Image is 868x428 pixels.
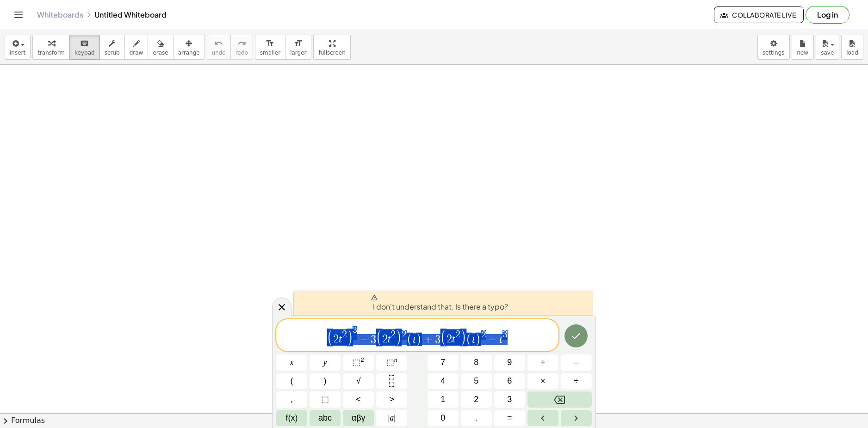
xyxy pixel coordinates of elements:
[428,354,459,371] button: 7
[396,329,402,346] span: )
[388,412,396,424] span: a
[452,333,455,345] var: t
[527,373,558,389] button: Times
[74,50,95,56] span: keypad
[561,410,592,426] button: Right arrow
[230,35,253,60] button: redoredo
[276,410,307,426] button: Functions
[416,333,422,346] span: )
[561,354,592,371] button: Minus
[294,38,303,49] i: format_size
[290,50,306,56] span: larger
[323,356,327,369] span: y
[757,35,790,60] button: settings
[792,35,814,60] button: new
[561,373,592,389] button: Divide
[507,375,512,387] span: 6
[564,324,588,347] button: Done
[10,50,25,56] span: insert
[212,50,226,56] span: undo
[310,354,341,371] button: y
[461,373,492,389] button: 5
[816,35,839,60] button: save
[291,393,293,406] span: ,
[391,329,396,340] span: 2
[343,354,374,371] button: Squared
[11,7,26,22] button: Toggle navigation
[440,356,445,369] span: 7
[347,329,353,346] span: )
[841,35,863,60] button: load
[499,333,502,345] var: t
[494,373,525,389] button: 6
[507,393,512,406] span: 3
[37,50,65,56] span: transform
[236,50,248,56] span: redo
[353,326,357,335] span: 3
[376,391,407,408] button: Greater than
[99,35,125,60] button: scrub
[353,358,360,367] span: ⬚
[124,35,149,60] button: draw
[266,38,274,49] i: format_size
[846,50,858,56] span: load
[386,358,394,367] span: ⬚
[5,35,31,60] button: insert
[763,50,785,56] span: settings
[327,329,334,346] span: (
[388,413,390,422] span: |
[474,393,478,406] span: 2
[440,393,445,406] span: 1
[318,412,332,424] span: abc
[291,375,293,387] span: (
[382,334,388,345] span: 2
[806,6,849,24] button: Log in
[460,329,466,346] span: )
[461,391,492,408] button: 2
[440,329,447,346] span: (
[255,35,285,60] button: format_sizesmaller
[394,413,396,422] span: |
[486,334,500,345] span: −
[285,35,311,60] button: format_sizelarger
[540,375,546,387] span: ×
[276,373,307,389] button: (
[207,35,231,60] button: undoundo
[474,375,478,387] span: 5
[352,412,366,424] span: αβγ
[371,334,376,345] span: 3
[276,391,307,408] button: ,
[413,333,416,345] var: t
[32,35,70,60] button: transform
[105,50,120,56] span: scrub
[389,393,394,406] span: >
[527,410,558,426] button: Left arrow
[357,334,371,345] span: −
[574,375,579,387] span: ÷
[130,50,143,56] span: draw
[540,356,546,369] span: +
[376,410,407,426] button: Absolute value
[440,375,445,387] span: 4
[376,373,407,389] button: Fraction
[472,333,475,345] var: t
[440,412,445,424] span: 0
[376,329,383,346] span: (
[507,356,512,369] span: 9
[435,334,440,345] span: 3
[422,334,435,345] span: +
[428,410,459,426] button: 0
[574,356,578,369] span: –
[360,356,364,363] sup: 2
[237,38,246,49] i: redo
[69,35,100,60] button: keyboardkeypad
[527,391,592,408] button: Backspace
[461,354,492,371] button: 8
[178,50,200,56] span: arrange
[343,410,374,426] button: Greek alphabet
[173,35,205,60] button: arrange
[153,50,168,56] span: erase
[333,334,339,345] span: 2
[318,50,345,56] span: fullscreen
[394,356,397,363] sup: n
